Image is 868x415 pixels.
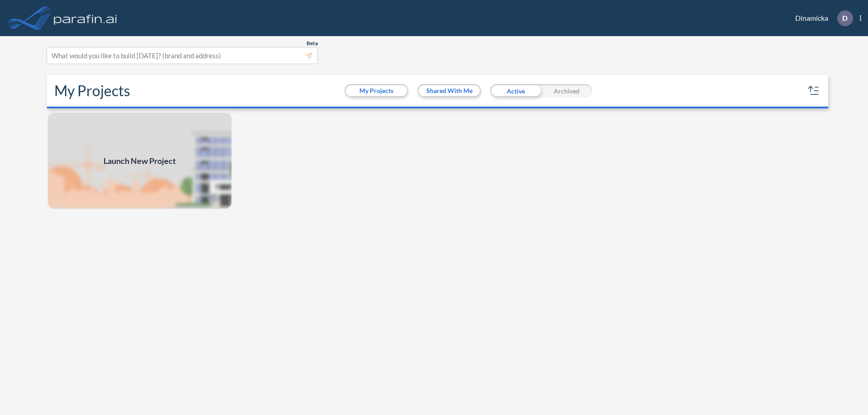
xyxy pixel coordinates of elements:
[47,112,232,210] a: Launch New Project
[47,112,232,210] img: add
[104,155,176,167] span: Launch New Project
[52,9,119,27] img: logo
[490,84,541,98] div: Active
[541,84,592,98] div: Archived
[419,85,480,96] button: Shared With Me
[782,10,861,26] div: Dinamicka
[54,82,130,99] h2: My Projects
[807,84,821,98] button: sort
[842,14,848,22] p: D
[346,85,407,96] button: My Projects
[307,40,318,47] span: Beta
